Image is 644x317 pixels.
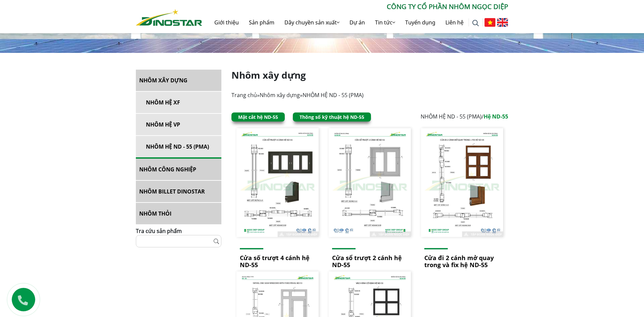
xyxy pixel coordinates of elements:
[279,12,344,33] a: Dây chuyền sản xuất
[260,91,300,99] a: Nhôm xây dựng
[484,18,495,27] img: Tiếng Việt
[421,128,503,237] img: Cửa đi 2 cánh mở quay trong và fix hệ ND-55
[231,91,257,99] a: Trang chủ
[421,113,482,120] span: NHÔM HỆ ND - 55 (PMA)
[424,254,494,269] a: Cửa đi 2 cánh mở quay trong và fix hệ ND-55
[136,92,221,113] a: Nhôm Hệ XF
[136,9,202,26] img: Nhôm Dinostar
[344,12,370,33] a: Dự án
[370,12,400,33] a: Tin tức
[240,254,310,269] a: Cửa số trượt 4 cánh hệ ND-55
[238,114,278,120] a: Mặt cắt hệ ND-55
[209,12,244,33] a: Giới thiệu
[136,159,221,180] a: NHÔM CÔNG NGHIỆP
[329,128,411,237] img: Cửa sổ trượt 2 cánh hệ ND-55
[231,70,508,81] h3: Nhôm xây dựng
[472,20,479,26] img: search
[440,12,469,33] a: Liên hệ
[136,181,221,202] a: NHÔM BILLET DINOSTAR
[484,113,508,120] span: Hệ ND-55
[202,2,508,12] p: CÔNG TY CỔ PHẦN NHÔM NGỌC DIỆP
[332,254,402,269] a: Cửa sổ trượt 2 cánh hệ ND-55
[136,136,221,159] a: NHÔM HỆ ND - 55 (PMA)
[231,91,364,99] span: » »
[136,70,221,91] a: Nhôm xây dựng
[136,114,221,135] a: Nhôm Hệ VP
[244,12,279,33] a: Sản phẩm
[400,12,440,33] a: Tuyển dụng
[300,114,364,120] a: Thông số kỹ thuật hệ ND-55
[303,91,364,99] span: NHÔM HỆ ND - 55 (PMA)
[136,227,182,235] span: Tra cứu sản phẩm
[497,18,508,27] img: English
[236,128,319,237] img: Cửa số trượt 4 cánh hệ ND-55
[136,203,221,224] a: NHÔM THỎI
[421,112,508,128] div: /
